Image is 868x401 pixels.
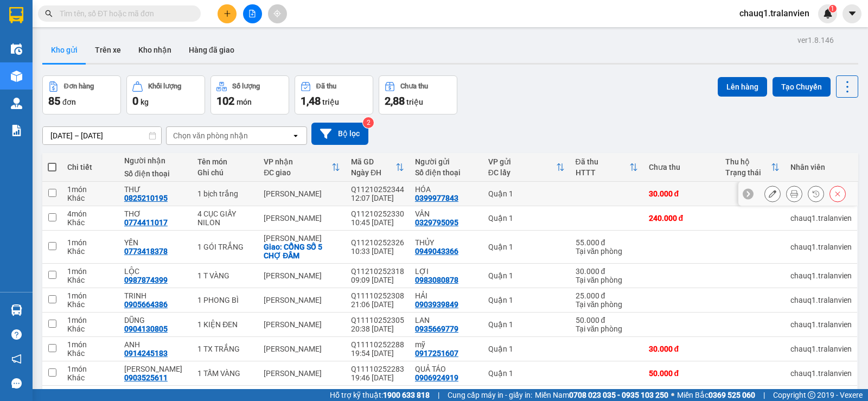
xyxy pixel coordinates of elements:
[847,9,857,18] span: caret-down
[43,127,161,144] input: Select a date range.
[351,324,404,333] div: 20:38 [DATE]
[351,209,404,218] div: Q11210252330
[124,349,168,358] div: 0914245183
[268,4,287,23] button: aim
[415,276,458,284] div: 0983080878
[488,157,556,166] div: VP gửi
[383,391,430,399] strong: 1900 633 818
[67,238,113,247] div: 1 món
[322,98,339,106] span: triệu
[311,123,368,145] button: Bộ lọc
[126,75,205,114] button: Khối lượng0kg
[415,218,458,227] div: 0329795095
[576,168,629,177] div: HTTT
[264,168,331,177] div: ĐC giao
[124,276,168,284] div: 0987874399
[197,320,253,329] div: 1 KIỆN ĐEN
[649,163,714,171] div: Chưa thu
[576,157,629,166] div: Đã thu
[363,117,374,128] sup: 2
[829,5,837,12] sup: 1
[790,214,852,222] div: chauq1.tralanvien
[124,300,168,309] div: 0905664386
[91,52,149,65] li: (c) 2017
[351,276,404,284] div: 09:09 [DATE]
[11,125,22,136] img: solution-icon
[415,349,458,358] div: 0917251607
[264,320,340,329] div: [PERSON_NAME]
[264,189,340,198] div: [PERSON_NAME]
[488,296,565,304] div: Quận 1
[67,163,113,171] div: Chi tiết
[197,296,253,304] div: 1 PHONG BÌ
[124,365,187,373] div: BẢO TUẤN
[130,37,180,63] button: Kho nhận
[124,156,187,165] div: Người nhận
[243,4,262,23] button: file-add
[67,316,113,324] div: 1 món
[415,340,477,349] div: mỹ
[576,316,638,324] div: 50.000 đ
[385,94,405,107] span: 2,88
[197,271,253,280] div: 1 T VÀNG
[351,365,404,373] div: Q11110252283
[406,98,423,106] span: triệu
[415,267,477,276] div: LỢI
[11,304,22,316] img: warehouse-icon
[45,10,53,17] span: search
[264,271,340,280] div: [PERSON_NAME]
[67,276,113,284] div: Khác
[48,94,60,107] span: 85
[415,209,477,218] div: VÂN
[264,296,340,304] div: [PERSON_NAME]
[415,324,458,333] div: 0935669779
[67,365,113,373] div: 1 món
[576,276,638,284] div: Tại văn phòng
[671,393,674,397] span: ⚪️
[224,10,231,17] span: plus
[790,271,852,280] div: chauq1.tralanvien
[11,378,22,389] span: message
[264,157,331,166] div: VP nhận
[351,316,404,324] div: Q11110252305
[483,153,570,182] th: Toggle SortBy
[569,391,668,399] strong: 0708 023 035 - 0935 103 250
[790,243,852,251] div: chauq1.tralanvien
[351,168,395,177] div: Ngày ĐH
[488,345,565,353] div: Quận 1
[351,238,404,247] div: Q11210252326
[124,316,187,324] div: DŨNG
[67,300,113,309] div: Khác
[725,157,771,166] div: Thu hộ
[124,209,187,218] div: THƠ
[400,82,428,90] div: Chưa thu
[273,10,281,17] span: aim
[731,7,818,20] span: chauq1.tralanvien
[790,345,852,353] div: chauq1.tralanvien
[330,389,430,401] span: Hỗ trợ kỹ thuật:
[415,168,477,177] div: Số điện thoại
[351,340,404,349] div: Q11110252288
[197,369,253,378] div: 1 TẤM VÀNG
[64,82,94,90] div: Đơn hàng
[488,271,565,280] div: Quận 1
[67,16,107,123] b: Trà Lan Viên - Gửi khách hàng
[720,153,785,182] th: Toggle SortBy
[173,130,248,141] div: Chọn văn phòng nhận
[91,41,149,50] b: [DOMAIN_NAME]
[649,214,714,222] div: 240.000 đ
[415,316,477,324] div: LAN
[11,71,22,82] img: warehouse-icon
[264,369,340,378] div: [PERSON_NAME]
[823,9,833,18] img: icon-new-feature
[237,98,252,106] span: món
[67,340,113,349] div: 1 món
[124,373,168,382] div: 0903525611
[576,291,638,300] div: 25.000 đ
[415,157,477,166] div: Người gửi
[790,320,852,329] div: chauq1.tralanvien
[831,5,834,12] span: 1
[379,75,457,114] button: Chưa thu2,88 triệu
[415,291,477,300] div: HẢI
[576,300,638,309] div: Tại văn phòng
